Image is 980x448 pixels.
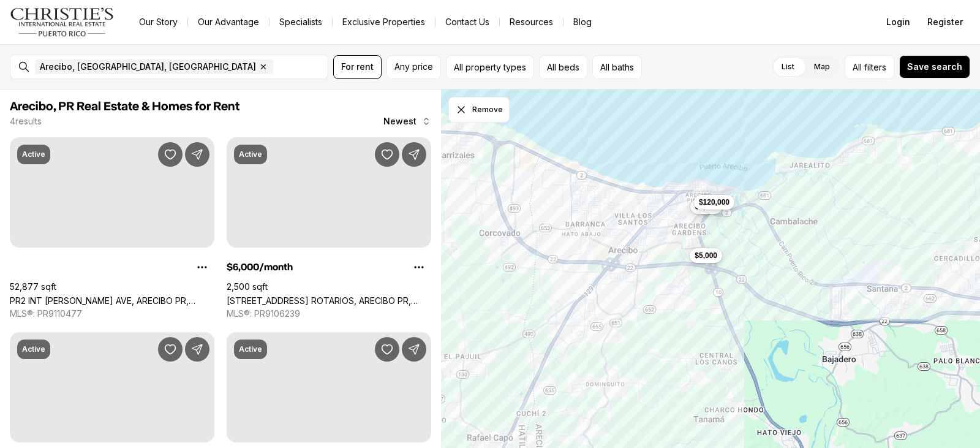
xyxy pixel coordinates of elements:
span: Save search [907,62,962,72]
a: Our Story [129,13,187,31]
span: Register [927,17,963,27]
button: Save search [899,55,970,78]
a: Specialists [269,13,332,31]
button: Property options [190,255,214,279]
p: Active [239,344,262,354]
button: Share Property [402,142,426,167]
p: 4 results [10,116,42,126]
button: Save Property: PR-10 C. ST. [375,337,399,362]
span: Login [886,17,910,27]
label: Map [804,56,840,78]
button: Register [920,10,970,34]
span: filters [864,61,886,74]
a: 398 AVE. ROTARIOS, ARECIBO PR, 00612 [227,295,431,306]
span: All [853,61,862,74]
a: Resources [500,13,563,31]
button: Dismiss drawing [448,97,510,123]
button: $5,000 [690,248,722,263]
button: Login [879,10,918,34]
span: $5,000 [695,251,717,260]
button: Contact Us [435,13,499,31]
button: For rent [333,55,382,79]
img: logo [10,7,115,37]
span: Arecibo, [GEOGRAPHIC_DATA], [GEOGRAPHIC_DATA] [40,62,256,72]
button: $120,000 [694,195,734,210]
p: Active [239,150,262,159]
button: $6,000 [690,199,723,214]
span: Newest [383,116,417,126]
p: Active [22,150,45,159]
a: PR2 INT CRISTOBAL AVE, ARECIBO PR, 00612 [10,295,214,306]
a: Blog [563,13,601,31]
label: List [772,56,804,78]
span: Any price [394,62,433,72]
button: Allfilters [845,55,894,79]
span: For rent [341,62,374,72]
span: $120,000 [699,197,729,207]
span: Arecibo, PR Real Estate & Homes for Rent [10,101,239,113]
button: Save Property: 398 AVE. ROTARIOS [375,142,399,167]
button: Share Property [185,142,209,167]
button: Newest [376,109,439,134]
button: All property types [446,55,534,79]
button: Save Property: 2 INT DELICIAS ST [158,337,183,362]
a: Exclusive Properties [333,13,435,31]
button: Share Property [185,337,209,362]
a: Our Advantage [188,13,269,31]
button: Property options [407,255,431,279]
button: Share Property [402,337,426,362]
button: Any price [386,55,441,79]
p: Active [22,344,45,354]
button: All beds [539,55,587,79]
button: Save Property: PR2 INT CRISTOBAL AVE [158,142,183,167]
button: All baths [592,55,642,79]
